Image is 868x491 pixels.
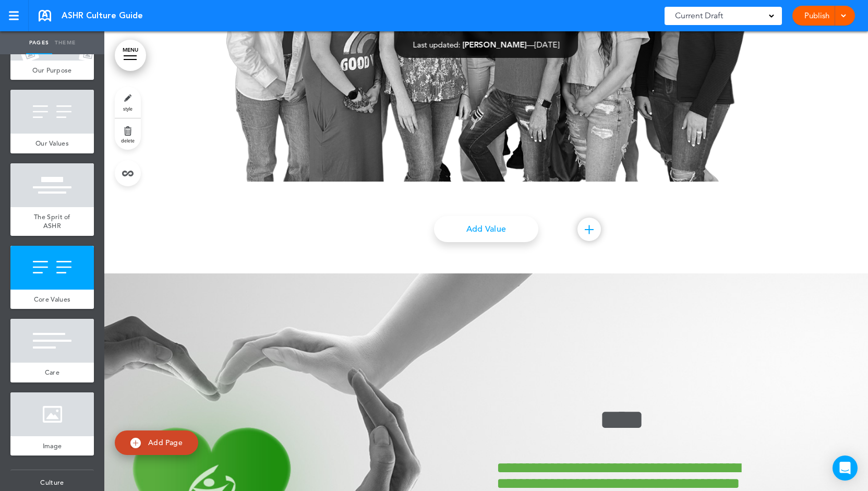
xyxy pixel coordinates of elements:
[10,436,94,456] a: Image
[123,105,132,112] span: style
[148,438,183,447] span: Add Page
[26,31,52,54] a: Pages
[34,212,70,231] span: The Sprit of ASHR
[10,134,94,153] a: Our Values
[463,40,527,50] span: [PERSON_NAME]
[10,290,94,309] a: Core Values
[10,207,94,236] a: The Sprit of ASHR
[833,456,858,481] div: Open Intercom Messenger
[434,216,538,242] a: Add Value
[130,438,141,448] img: add.svg
[115,87,141,118] a: style
[34,295,70,304] span: Core Values
[10,363,94,382] a: Care
[800,6,833,26] a: Publish
[32,66,71,75] span: Our Purpose
[115,118,141,150] a: delete
[413,40,461,50] span: Last updated:
[535,40,560,50] span: [DATE]
[413,41,560,49] div: —
[45,368,59,377] span: Care
[52,31,78,54] a: Theme
[10,61,94,80] a: Our Purpose
[62,10,143,21] span: ASHR Culture Guide
[121,137,135,143] span: delete
[675,8,723,23] span: Current Draft
[35,139,69,148] span: Our Values
[43,441,62,450] span: Image
[115,430,198,455] a: Add Page
[115,40,146,71] a: MENU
